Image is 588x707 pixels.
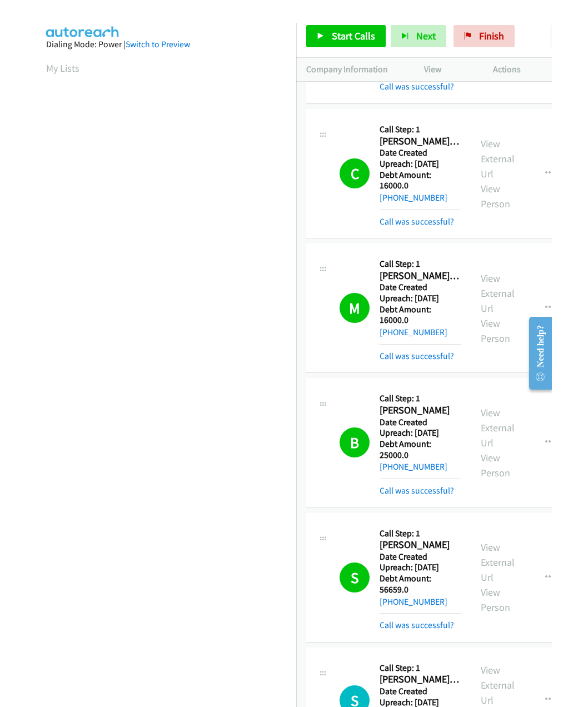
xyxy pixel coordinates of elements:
[343,147,425,169] h5: Date Created Upreach: [DATE]
[380,29,400,42] span: Next
[343,461,411,472] a: [PHONE_NUMBER]
[343,351,418,361] a: Call was successful?
[10,38,250,51] div: Dialing Mode: Power |
[343,135,425,148] h2: [PERSON_NAME] - Credit Card
[343,620,418,630] a: Call was successful?
[303,427,333,457] h1: B
[89,39,154,49] a: Switch to Preview
[343,551,425,573] h5: Date Created Upreach: [DATE]
[388,63,437,76] p: View
[514,25,582,47] button: AutoTab
[270,25,350,47] a: Start Calls
[343,393,425,404] h5: Call Step: 1
[343,258,425,270] h5: Call Step: 1
[343,439,425,460] h5: Debt Amount: 25000.0
[270,63,368,76] p: Company Information
[343,673,425,686] h2: [PERSON_NAME] - Credit Card
[343,596,411,607] a: [PHONE_NUMBER]
[343,573,425,595] h5: Debt Amount: 56659.0
[343,528,425,539] h5: Call Step: 1
[343,192,411,203] a: [PHONE_NUMBER]
[343,81,418,92] a: Call was successful?
[445,137,479,180] a: View External Url
[445,182,474,210] a: View Person
[343,216,418,227] a: Call was successful?
[343,304,425,326] h5: Debt Amount: 16000.0
[445,541,479,584] a: View External Url
[343,170,425,191] h5: Debt Amount: 16000.0
[303,158,333,188] h1: C
[303,562,333,593] h1: S
[445,317,474,345] a: View Person
[343,404,425,417] h2: [PERSON_NAME]
[10,62,43,74] a: My Lists
[343,282,425,303] h5: Date Created Upreach: [DATE]
[343,327,411,337] a: [PHONE_NUMBER]
[343,485,418,496] a: Call was successful?
[445,586,474,614] a: View Person
[343,539,425,551] h2: [PERSON_NAME]
[343,270,425,282] h2: [PERSON_NAME] - Credit Card
[296,29,339,42] span: Start Calls
[303,293,333,323] h1: M
[445,664,479,706] a: View External Url
[343,663,425,674] h5: Call Step: 1
[10,86,260,614] iframe: Dialpad
[445,451,474,479] a: View Person
[343,124,425,135] h5: Call Step: 1
[457,63,506,76] p: Actions
[445,272,479,315] a: View External Url
[343,417,425,439] h5: Date Created Upreach: [DATE]
[417,25,479,47] a: Finish
[355,25,410,47] button: Next
[443,29,468,42] span: Finish
[484,309,516,397] iframe: Resource Center
[445,406,479,449] a: View External Url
